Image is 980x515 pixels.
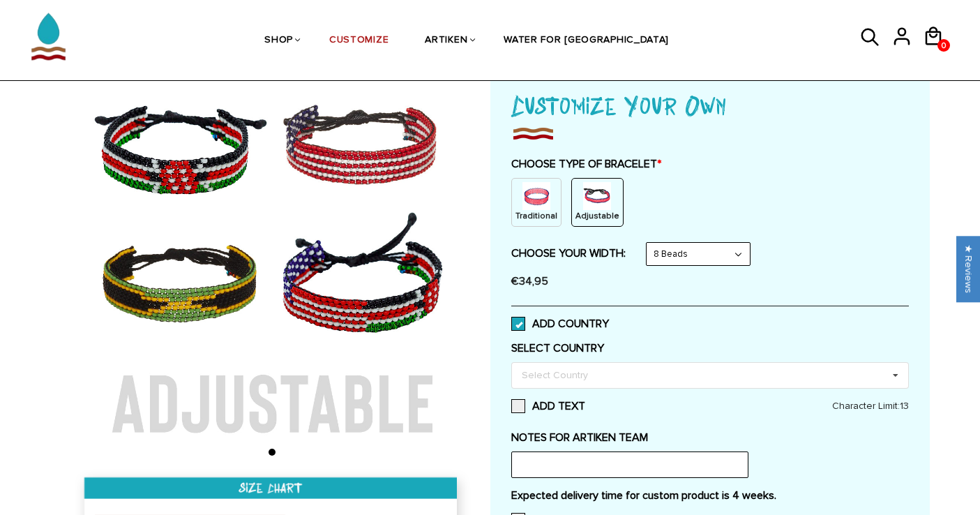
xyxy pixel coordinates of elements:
[511,317,609,331] label: ADD COUNTRY
[937,37,950,54] span: 0
[511,124,555,143] img: imgboder_100x.png
[900,400,909,412] span: 13
[504,5,669,77] a: WATER FOR [GEOGRAPHIC_DATA]
[583,182,611,210] img: string.PNG
[511,341,909,355] label: SELECT COUNTRY
[264,5,293,77] a: SHOP
[72,58,473,459] img: Adjustable_2048x2048.jpg
[571,178,624,226] div: String
[511,86,909,124] h1: Customize Your Own
[511,399,909,413] label: ADD TEXT
[511,178,561,226] div: Non String
[515,210,557,222] p: Traditional
[956,236,980,302] div: Click to open Judge.me floating reviews tab
[511,246,626,260] label: CHOOSE YOUR WIDTH:
[518,367,608,383] div: Select Country
[425,5,467,77] a: ARTIKEN
[937,39,950,52] a: 0
[511,488,909,502] label: Expected delivery time for custom product is 4 weeks.
[511,157,909,171] label: CHOOSE TYPE OF BRACELET
[329,5,389,77] a: CUSTOMIZE
[575,210,619,222] p: Adjustable
[269,449,276,456] li: Page dot 1
[832,399,909,413] span: Character Limit:
[511,274,548,288] span: €34,95
[511,431,909,445] label: NOTES FOR ARTIKEN TEAM
[522,182,550,210] img: non-string.png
